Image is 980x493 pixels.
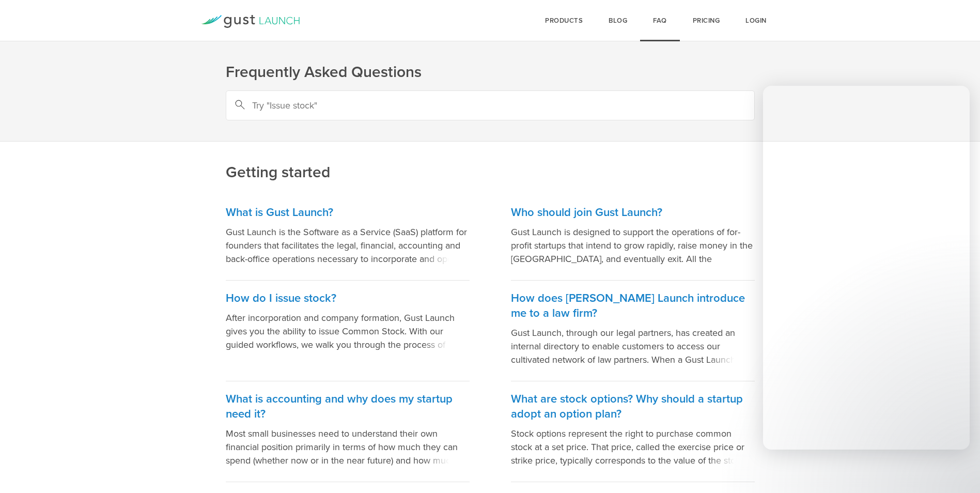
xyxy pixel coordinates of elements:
h3: How does [PERSON_NAME] Launch introduce me to a law firm? [511,291,755,321]
input: Try "Issue stock" [226,90,755,120]
h2: Getting started [226,93,755,183]
p: After incorporation and company formation, Gust Launch gives you the ability to issue Common Stoc... [226,311,470,351]
h3: What is Gust Launch? [226,205,470,220]
p: Gust Launch, through our legal partners, has created an internal directory to enable customers to... [511,326,755,366]
a: What is accounting and why does my startup need it? Most small businesses need to understand thei... [226,381,470,482]
p: Gust Launch is the Software as a Service (SaaS) platform for founders that facilitates the legal,... [226,225,470,266]
p: Most small businesses need to understand their own financial position primarily in terms of how m... [226,427,470,467]
h3: What are stock options? Why should a startup adopt an option plan? [511,392,755,422]
h3: Who should join Gust Launch? [511,205,755,220]
p: Stock options represent the right to purchase common stock at a set price. That price, called the... [511,427,755,467]
h3: What is accounting and why does my startup need it? [226,392,470,422]
a: What are stock options? Why should a startup adopt an option plan? Stock options represent the ri... [511,381,755,482]
a: Who should join Gust Launch? Gust Launch is designed to support the operations of for-profit star... [511,195,755,281]
a: What is Gust Launch? Gust Launch is the Software as a Service (SaaS) platform for founders that f... [226,195,470,281]
h1: Frequently Asked Questions [226,62,755,83]
iframe: Intercom live chat [763,86,970,450]
h3: How do I issue stock? [226,291,470,306]
a: How do I issue stock? After incorporation and company formation, Gust Launch gives you the abilit... [226,281,470,381]
p: Gust Launch is designed to support the operations of for-profit startups that intend to grow rapi... [511,225,755,266]
iframe: Intercom live chat [945,458,970,483]
a: How does [PERSON_NAME] Launch introduce me to a law firm? Gust Launch, through our legal partners... [511,281,755,381]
